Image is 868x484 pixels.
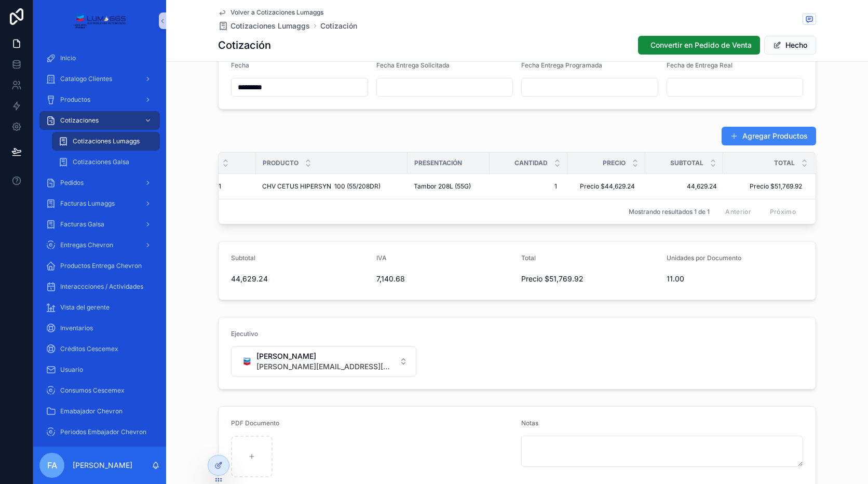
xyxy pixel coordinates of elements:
span: [PERSON_NAME][EMAIL_ADDRESS][DOMAIN_NAME] [256,361,395,372]
span: Subtotal [231,254,255,262]
a: Cotizaciones Lumaggs [52,132,160,151]
a: Cotización [320,21,357,31]
span: 11.00 [667,274,804,284]
span: Productos Entrega Chevron [60,262,142,270]
a: 1 [496,178,561,195]
a: Catalogo Clientes [39,70,160,88]
font: Agregar Productos [742,131,808,141]
span: Notas [521,419,538,427]
span: 1 [500,182,557,191]
a: Interaccciones / Actividades [39,277,160,296]
a: Cotizaciones Galsa [52,153,160,171]
span: Catalogo Clientes [60,75,112,83]
div: Contenido desplazable [33,42,166,447]
span: Total [521,254,536,262]
span: Cotizaciones Lumaggs [73,137,140,145]
a: 44,629.24 [652,182,717,191]
span: CHV CETUS HIPERSYN 100 (55/208DR) [262,182,381,191]
span: Inicio [60,54,76,62]
span: Producto [263,159,299,167]
span: FA [47,459,57,472]
span: Usuario [60,366,83,374]
a: Usuario [39,360,160,379]
span: Volver a Cotizaciones Lumaggs [230,8,323,17]
span: Consumos Cescemex [60,386,125,395]
a: Facturas Galsa [39,215,160,234]
a: Pedidos [39,173,160,192]
span: Facturas Galsa [60,220,104,228]
span: Emabajador Chevron [60,407,123,415]
h1: Cotización [218,38,271,52]
span: Créditos Cescemex [60,345,118,353]
a: Facturas Lumaggs [39,194,160,213]
font: Hecho [785,40,807,50]
button: Convertir en Pedido de Venta [638,36,760,55]
span: Pedidos [60,179,84,187]
a: Inicio [39,49,160,68]
a: CHV CETUS HIPERSYN 100 (55/208DR) [262,182,401,191]
a: Consumos Cescemex [39,381,160,400]
span: Total [774,159,795,167]
a: Precio $51,769.92 [724,182,802,191]
img: App logo [73,12,126,29]
a: Cotizaciones Lumaggs [218,21,310,31]
span: Fecha [231,61,249,69]
a: Emabajador Chevron [39,402,160,421]
span: [PERSON_NAME] [256,351,395,361]
a: Volver a Cotizaciones Lumaggs [218,8,323,17]
span: Mostrando resultados 1 de 1 [629,208,710,216]
span: PDF Documento [231,419,279,427]
span: 44,629.24 [231,274,368,284]
span: Inventarios [60,324,93,332]
span: Subtotal [670,159,703,167]
a: Cotizaciones [39,111,160,130]
span: Fecha Entrega Solicitada [376,61,450,69]
span: Fecha de Entrega Real [667,61,733,69]
span: Cotizaciones Lumaggs [230,21,310,31]
span: Precio $44,629.24 [578,182,635,191]
button: Hecho [764,36,816,55]
button: Agregar Productos [722,127,816,145]
span: Facturas Lumaggs [60,199,115,208]
span: Cantidad [514,159,548,167]
a: Tambor 208L (55G) [414,182,483,191]
span: Productos [60,96,90,104]
span: IVA [376,254,387,262]
span: Interaccciones / Actividades [60,283,143,291]
a: Productos [39,90,160,109]
a: Vista del gerente [39,298,160,317]
span: 7,140.68 [376,274,513,284]
a: Créditos Cescemex [39,340,160,358]
span: Precio $51,769.92 [521,274,658,284]
span: Unidades por Documento [667,254,741,262]
span: Tambor 208L (55G) [414,182,471,191]
span: Precio [603,159,626,167]
span: Presentación [414,159,462,167]
span: Entregas Chevron [60,241,113,249]
a: Entregas Chevron [39,236,160,254]
a: 259139981 [191,182,250,191]
span: Periodos Embajador Chevron [60,428,146,436]
span: Cotizaciones [60,116,99,125]
p: [PERSON_NAME] [73,460,132,470]
a: Inventarios [39,319,160,338]
a: Periodos Embajador Chevron [39,423,160,441]
span: Convertir en Pedido de Venta [650,40,752,50]
span: Cotizaciones Galsa [73,158,129,166]
a: Precio $44,629.24 [574,178,639,195]
span: Fecha Entrega Programada [521,61,602,69]
button: Seleccionar botón [231,346,416,377]
span: Ejecutivo [231,330,258,338]
a: Productos Entrega Chevron [39,257,160,275]
span: Vista del gerente [60,303,110,312]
